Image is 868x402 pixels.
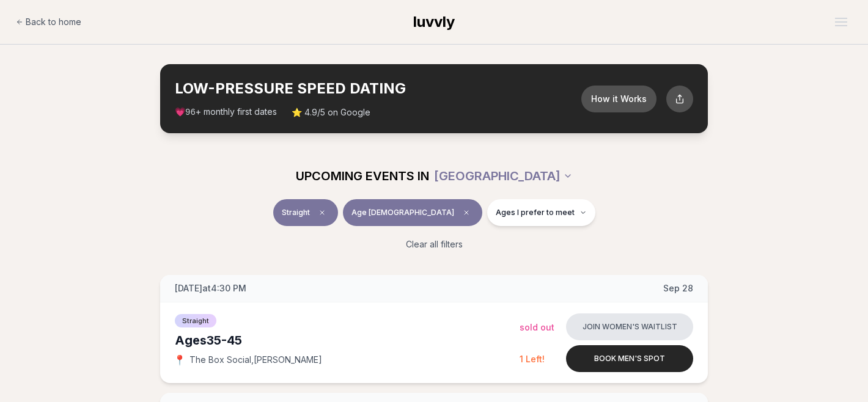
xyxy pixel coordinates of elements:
span: Clear age [459,205,474,220]
h2: LOW-PRESSURE SPEED DATING [175,79,581,98]
button: Open menu [830,13,852,31]
span: Clear event type filter [315,205,329,220]
span: 📍 [175,355,185,365]
span: Sep 28 [663,282,693,294]
span: ⭐ 4.9/5 on Google [292,106,370,119]
button: Book men's spot [566,345,693,372]
div: Ages 35-45 [175,332,520,349]
button: Clear all filters [399,231,470,258]
span: The Box Social , [PERSON_NAME] [189,354,322,366]
a: luvvly [413,12,455,32]
button: Ages I prefer to meet [487,199,595,226]
span: [DATE] at 4:30 PM [175,282,246,294]
span: Ages I prefer to meet [496,208,575,217]
span: Straight [282,208,310,217]
span: Straight [175,314,216,327]
button: How it Works [581,86,657,112]
span: luvvly [413,13,455,31]
span: Age [DEMOGRAPHIC_DATA] [351,208,454,217]
a: Back to home [16,10,81,34]
span: UPCOMING EVENTS IN [296,167,429,185]
span: 96 [185,108,196,117]
button: Join women's waitlist [566,313,693,340]
span: Back to home [26,16,81,28]
span: Sold Out [520,322,554,332]
span: 💗 + monthly first dates [175,106,277,119]
button: StraightClear event type filter [273,199,338,226]
span: 1 Left! [520,354,545,364]
button: [GEOGRAPHIC_DATA] [434,163,573,189]
button: Age [DEMOGRAPHIC_DATA]Clear age [343,199,482,226]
